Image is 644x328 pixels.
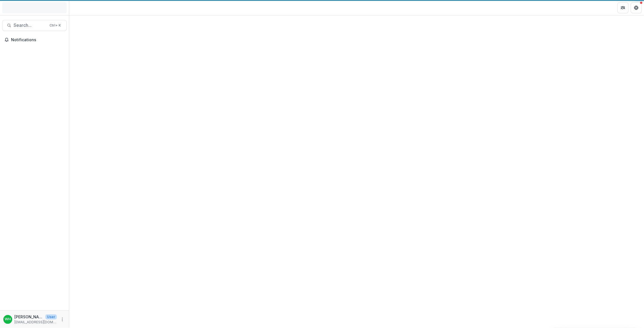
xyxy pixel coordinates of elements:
[14,23,46,28] span: Search...
[71,4,95,12] nav: breadcrumb
[11,38,64,42] span: Notifications
[617,2,629,13] button: Partners
[631,2,642,13] button: Get Help
[59,316,66,323] button: More
[45,314,57,319] p: User
[14,314,43,320] p: [PERSON_NAME]
[14,320,57,325] p: [EMAIL_ADDRESS][DOMAIN_NAME]
[2,35,67,44] button: Notifications
[5,317,11,321] div: Wes Hadley
[48,22,62,28] div: Ctrl + K
[2,20,67,31] button: Search...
